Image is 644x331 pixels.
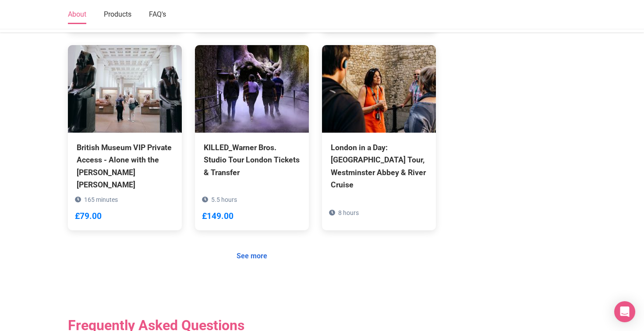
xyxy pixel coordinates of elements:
[211,196,237,203] span: 5.5 hours
[68,45,182,230] a: British Museum VIP Private Access - Alone with the [PERSON_NAME] [PERSON_NAME] 165 minutes £79.00
[202,210,234,223] div: £149.00
[75,210,102,223] div: £79.00
[68,45,182,133] img: British Museum VIP Private Access - Alone with the Rosetta Stone
[195,45,309,133] img: KILLED_Warner Bros. Studio Tour London Tickets & Transfer
[204,141,300,178] div: KILLED_Warner Bros. Studio Tour London Tickets & Transfer
[84,196,118,203] span: 165 minutes
[322,45,436,230] a: London in a Day: [GEOGRAPHIC_DATA] Tour, Westminster Abbey & River Cruise 8 hours
[195,45,309,218] a: KILLED_Warner Bros. Studio Tour London Tickets & Transfer 5.5 hours £149.00
[338,209,359,216] span: 8 hours
[68,6,86,24] a: About
[77,141,173,191] div: British Museum VIP Private Access - Alone with the [PERSON_NAME] [PERSON_NAME]
[231,248,273,264] a: See more
[322,45,436,133] img: London in a Day: Tower of London Tour, Westminster Abbey & River Cruise
[614,301,635,322] div: Open Intercom Messenger
[104,6,131,24] a: Products
[331,141,427,191] div: London in a Day: [GEOGRAPHIC_DATA] Tour, Westminster Abbey & River Cruise
[149,6,166,24] a: FAQ's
